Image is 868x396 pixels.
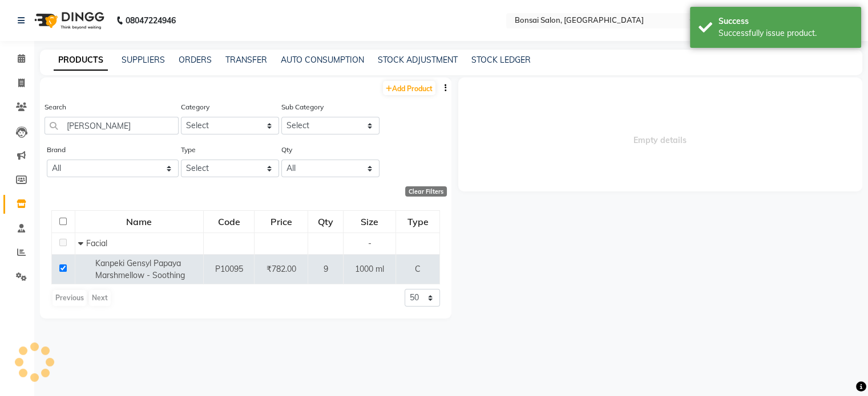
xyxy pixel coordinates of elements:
div: Successfully issue product. [718,27,853,39]
div: Name [76,211,203,232]
span: 9 [324,264,328,274]
label: Search [45,102,66,112]
span: P10095 [215,264,243,274]
a: SUPPLIERS [122,55,165,65]
label: Category [181,102,209,112]
a: STOCK LEDGER [471,55,531,65]
a: STOCK ADJUSTMENT [378,55,458,65]
img: logo [29,5,107,36]
a: PRODUCTS [54,50,108,71]
span: Empty details [458,77,863,191]
span: 1000 ml [355,264,384,274]
div: Clear Filters [405,186,447,197]
a: Add Product [383,81,435,95]
span: Collapse Row [78,238,86,248]
input: Search by product name or code [45,117,179,134]
label: Type [181,145,196,155]
div: Qty [309,211,342,232]
span: ₹782.00 [267,264,296,274]
a: AUTO CONSUMPTION [281,55,364,65]
b: 08047224946 [126,5,176,36]
span: Kanpeki Gensyl Papaya Marshmellow - Soothing [95,258,184,280]
span: Facial [86,238,107,248]
div: Size [344,211,395,232]
div: Price [255,211,307,232]
div: Type [397,211,438,232]
div: Code [204,211,254,232]
span: C [415,264,421,274]
span: - [368,238,372,248]
label: Sub Category [281,102,324,112]
a: TRANSFER [225,55,267,65]
a: ORDERS [179,55,212,65]
label: Qty [281,145,292,155]
div: Success [718,15,853,27]
label: Brand [47,145,66,155]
